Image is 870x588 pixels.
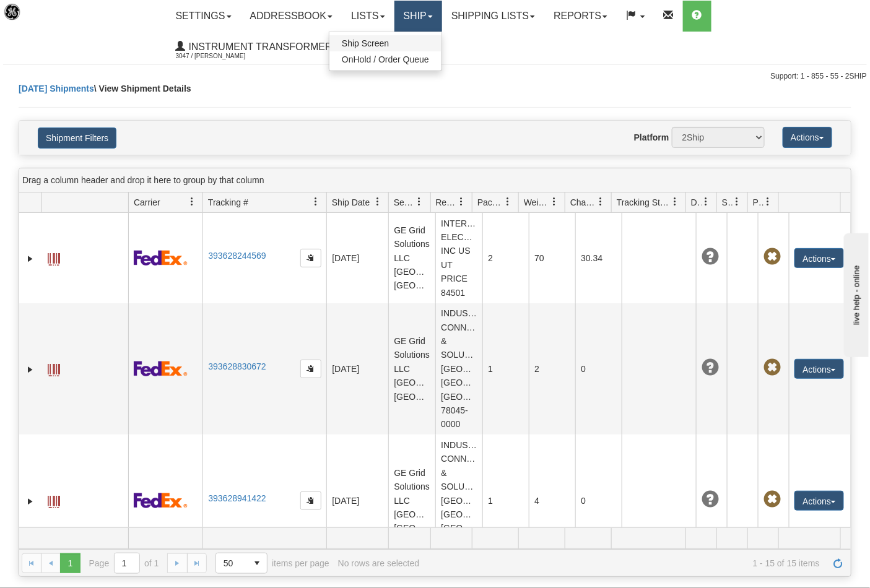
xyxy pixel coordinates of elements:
span: Pickup Not Assigned [763,248,781,266]
a: Label [48,490,60,510]
a: Delivery Status filter column settings [695,191,716,212]
span: select [247,553,267,573]
span: Delivery Status [691,196,702,209]
span: Unknown [702,248,719,266]
a: Packages filter column settings [497,191,518,212]
a: Addressbook [241,1,342,32]
img: 2 - FedEx Express® [134,361,188,376]
a: Ship Date filter column settings [367,191,388,212]
a: 393628830672 [208,361,266,371]
a: OnHold / Order Queue [329,51,442,67]
span: 1 - 15 of 15 items [428,558,820,568]
a: Instrument Transformers,L 3047 / [PERSON_NAME] [167,32,363,63]
button: Actions [783,127,832,148]
a: 393628244569 [208,251,266,261]
span: Pickup Not Assigned [763,359,781,376]
span: Tracking Status [617,196,671,209]
a: Charge filter column settings [590,191,611,212]
a: Carrier filter column settings [181,191,202,212]
span: 50 [224,557,240,569]
span: Page 1 [60,553,80,573]
td: INDUSTRIAL CONNECTIONS & SOLUTIONS [GEOGRAPHIC_DATA] [GEOGRAPHIC_DATA] [GEOGRAPHIC_DATA] 78045-0000 [435,303,482,435]
a: Ship [394,1,442,32]
span: OnHold / Order Queue [342,54,429,64]
span: Pickup Status [753,196,763,209]
span: Page of 1 [89,553,159,574]
td: 2 [482,213,529,303]
td: INDUSTRIAL CONNECTIONS & SOLUTIONS [GEOGRAPHIC_DATA] [GEOGRAPHIC_DATA] [GEOGRAPHIC_DATA] 78045-0000 [435,435,482,566]
span: Recipient [436,196,457,209]
span: Unknown [702,491,719,508]
button: Shipment Filters [38,128,116,149]
button: Actions [794,248,844,268]
div: live help - online [9,11,115,20]
a: Recipient filter column settings [451,191,472,212]
td: 30.34 [575,213,622,303]
div: grid grouping header [19,168,851,192]
span: Sender [394,196,415,209]
a: Expand [24,253,37,265]
span: Tracking # [208,196,248,209]
div: No rows are selected [338,558,420,568]
iframe: chat widget [842,231,869,357]
a: [DATE] Shipments [19,84,94,93]
a: Ship Screen [329,35,442,51]
img: 2 - FedEx Express® [134,493,188,508]
a: Settings [167,1,241,32]
a: Label [48,248,60,267]
a: Shipping lists [442,1,544,32]
span: Ship Screen [342,38,389,48]
a: Tracking Status filter column settings [664,191,685,212]
div: Support: 1 - 855 - 55 - 2SHIP [3,71,867,82]
a: Tracking # filter column settings [305,191,326,212]
td: 0 [575,435,622,566]
span: Page sizes drop down [215,553,268,574]
span: Carrier [134,196,160,209]
span: Packages [477,196,503,209]
button: Copy to clipboard [300,491,321,510]
td: INTERMOUNTAIN ELECTRONICS INC US UT PRICE 84501 [435,213,482,303]
span: 3047 / [PERSON_NAME] [176,50,269,63]
button: Actions [794,491,844,511]
input: Page 1 [115,553,139,573]
td: 1 [482,303,529,435]
a: 393628941422 [208,493,266,503]
a: Pickup Status filter column settings [757,191,778,212]
td: 2 [529,303,575,435]
img: logo3047.jpg [3,3,66,35]
td: 4 [529,435,575,566]
a: Sender filter column settings [409,191,430,212]
img: 2 - FedEx Express® [134,250,188,266]
td: [DATE] [326,435,388,566]
span: Charge [570,196,596,209]
span: \ View Shipment Details [94,84,191,93]
a: Refresh [829,553,848,573]
label: Platform [634,131,669,144]
td: 1 [482,435,529,566]
td: GE Grid Solutions LLC [GEOGRAPHIC_DATA] [GEOGRAPHIC_DATA] [388,213,435,303]
td: [DATE] [326,213,388,303]
a: Shipment Issues filter column settings [726,191,747,212]
button: Actions [794,359,844,379]
a: Expand [24,495,37,508]
td: [DATE] [326,303,388,435]
td: GE Grid Solutions LLC [GEOGRAPHIC_DATA] [GEOGRAPHIC_DATA] [388,303,435,435]
a: Label [48,358,60,378]
button: Copy to clipboard [300,360,321,378]
a: Reports [544,1,617,32]
span: items per page [215,553,329,574]
span: Unknown [702,359,719,376]
span: Pickup Not Assigned [763,491,781,508]
span: Weight [524,196,550,209]
a: Weight filter column settings [544,191,565,212]
span: Shipment Issues [722,196,733,209]
span: Instrument Transformers,L [186,41,347,52]
span: Ship Date [332,196,370,209]
td: 70 [529,213,575,303]
td: 0 [575,303,622,435]
a: Expand [24,363,37,376]
button: Copy to clipboard [300,249,321,267]
a: Lists [342,1,394,32]
td: GE Grid Solutions LLC [GEOGRAPHIC_DATA] [GEOGRAPHIC_DATA] [388,435,435,566]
